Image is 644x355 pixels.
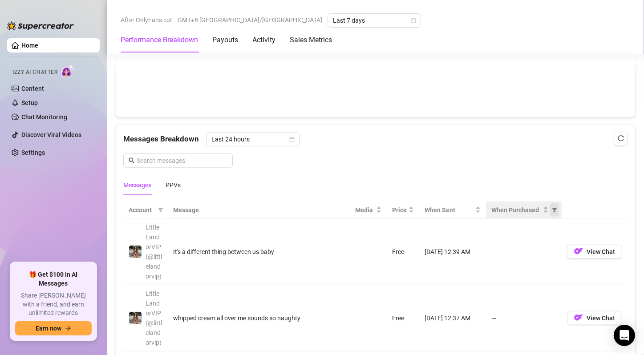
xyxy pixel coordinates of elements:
[21,99,38,106] a: Setup
[129,157,135,164] span: search
[15,270,92,288] span: 🎁 Get $100 in AI Messages
[137,156,227,165] input: Search messages
[211,133,294,146] span: Last 24 hours
[618,135,624,141] span: reload
[61,65,75,77] img: AI Chatter
[123,132,628,146] div: Messages Breakdown
[289,137,295,142] span: calendar
[392,205,407,215] span: Price
[491,205,541,215] span: When Purchased
[15,291,92,318] span: Share [PERSON_NAME] with a friend, and earn unlimited rewards
[574,247,583,256] img: OF
[168,202,350,219] th: Message
[36,325,61,332] span: Earn now
[21,113,67,121] a: Chat Monitoring
[173,247,344,257] div: It's a different thing between us baby
[15,321,92,335] button: Earn nowarrow-right
[567,316,622,323] a: OFView Chat
[121,13,172,27] span: After OnlyFans cut
[350,202,387,219] th: Media
[158,207,163,213] span: filter
[550,203,559,217] span: filter
[486,219,562,285] td: —
[173,313,344,323] div: whipped cream all over me sounds so naughty
[146,224,162,280] span: LittleLandorVIP (@littlelandorvip)
[419,202,486,219] th: When Sent
[387,219,419,285] td: Free
[486,285,562,351] td: —
[387,285,419,351] td: Free
[212,35,238,45] div: Payouts
[12,68,57,77] span: Izzy AI Chatter
[567,245,622,259] button: OFView Chat
[411,18,416,23] span: calendar
[425,205,474,215] span: When Sent
[178,13,322,27] span: GMT+8 [GEOGRAPHIC_DATA]/[GEOGRAPHIC_DATA]
[290,35,332,45] div: Sales Metrics
[21,85,44,92] a: Content
[387,202,419,219] th: Price
[129,205,154,215] span: Account
[355,205,374,215] span: Media
[419,285,486,351] td: [DATE] 12:37 AM
[552,207,557,213] span: filter
[21,42,38,49] a: Home
[166,180,181,190] div: PPVs
[121,35,198,45] div: Performance Breakdown
[567,250,622,257] a: OFView Chat
[123,180,151,190] div: Messages
[419,219,486,285] td: [DATE] 12:39 AM
[614,325,635,346] div: Open Intercom Messenger
[21,149,45,156] a: Settings
[129,312,142,324] img: LittleLandorVIP (@littlelandorvip)
[252,35,275,45] div: Activity
[129,246,142,258] img: LittleLandorVIP (@littlelandorvip)
[486,202,562,219] th: When Purchased
[587,315,615,322] span: View Chat
[587,248,615,255] span: View Chat
[21,131,81,138] a: Discover Viral Videos
[7,21,74,30] img: logo-BBDzfeDw.svg
[146,290,162,346] span: LittleLandorVIP (@littlelandorvip)
[156,203,165,217] span: filter
[65,325,71,331] span: arrow-right
[574,313,583,322] img: OF
[567,311,622,325] button: OFView Chat
[333,14,416,27] span: Last 7 days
